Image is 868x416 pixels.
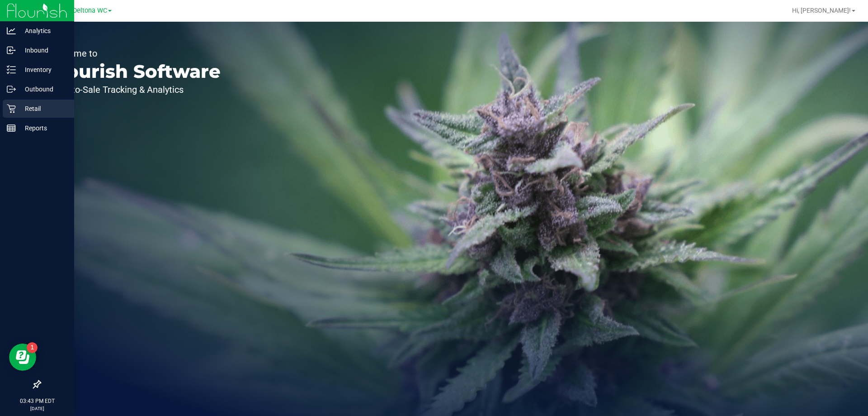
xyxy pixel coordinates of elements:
[7,26,16,35] inline-svg: Analytics
[7,46,16,55] inline-svg: Inbound
[49,49,221,58] p: Welcome to
[49,85,221,94] p: Seed-to-Sale Tracking & Analytics
[792,7,851,14] span: Hi, [PERSON_NAME]!
[16,84,70,95] p: Outbound
[7,124,16,133] inline-svg: Reports
[7,65,16,74] inline-svg: Inventory
[7,104,16,113] inline-svg: Retail
[9,344,36,371] iframe: Resource center
[7,85,16,94] inline-svg: Outbound
[73,7,107,14] span: Deltona WC
[16,123,70,134] p: Reports
[16,25,70,36] p: Analytics
[16,45,70,56] p: Inbound
[4,397,70,405] p: 03:43 PM EDT
[4,405,70,412] p: [DATE]
[27,342,38,353] iframe: Resource center unread badge
[16,64,70,75] p: Inventory
[16,103,70,114] p: Retail
[49,62,221,81] p: Flourish Software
